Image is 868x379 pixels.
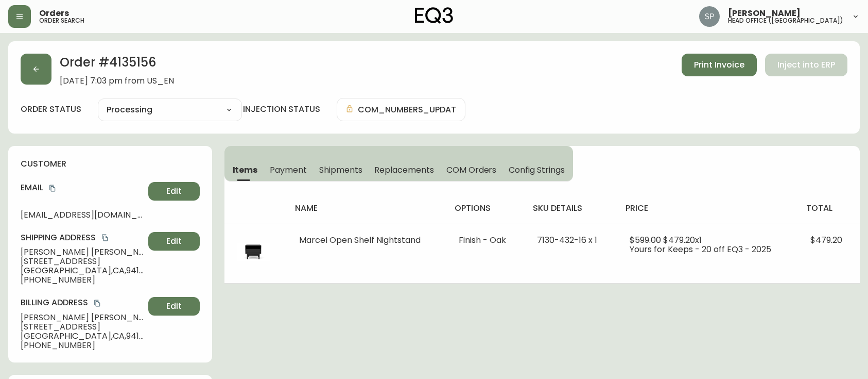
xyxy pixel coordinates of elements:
img: 0cb179e7bf3690758a1aaa5f0aafa0b4 [699,6,720,27]
span: COM Orders [446,164,497,175]
span: Marcel Open Shelf Nightstand [299,234,421,246]
span: Edit [166,301,182,312]
h4: sku details [533,203,609,214]
button: Print Invoice [682,54,757,76]
span: [GEOGRAPHIC_DATA] , CA , 94107 , US [21,266,144,275]
h2: Order # 4135156 [60,54,174,76]
span: Items [233,164,258,175]
h4: total [806,203,852,214]
span: $599.00 [630,234,661,246]
span: Replacements [374,164,433,175]
h4: options [455,203,516,214]
button: Edit [148,297,200,316]
span: Print Invoice [694,59,744,71]
img: logo [415,7,453,24]
li: Finish - Oak [459,236,512,245]
h4: Email [21,182,144,193]
span: [STREET_ADDRESS] [21,257,144,266]
button: copy [92,298,102,308]
span: [GEOGRAPHIC_DATA] , CA , 94107 , US [21,332,144,341]
button: copy [47,183,58,193]
span: Config Strings [509,164,564,175]
span: [PHONE_NUMBER] [21,275,144,285]
h5: head office ([GEOGRAPHIC_DATA]) [728,18,843,24]
span: Edit [166,236,182,247]
button: Edit [148,182,200,201]
h4: Billing Address [21,297,144,308]
span: [STREET_ADDRESS] [21,322,144,332]
h4: name [295,203,438,214]
span: 7130-432-16 x 1 [537,234,597,246]
span: Edit [166,186,182,197]
span: [PERSON_NAME] [PERSON_NAME] [21,313,144,322]
span: $479.20 [810,234,842,246]
span: [PHONE_NUMBER] [21,341,144,350]
label: order status [21,104,81,115]
span: Payment [270,164,307,175]
h5: order search [39,18,84,24]
span: [DATE] 7:03 pm from US_EN [60,76,174,86]
span: Orders [39,9,69,18]
span: [EMAIL_ADDRESS][DOMAIN_NAME] [21,210,144,220]
span: Shipments [319,164,362,175]
span: Yours for Keeps - 20 off EQ3 - 2025 [630,243,771,255]
span: [PERSON_NAME] [728,9,801,18]
h4: price [626,203,790,214]
h4: customer [21,158,200,170]
span: [PERSON_NAME] [PERSON_NAME] [21,248,144,257]
button: Edit [148,232,200,251]
span: $479.20 x 1 [663,234,702,246]
h4: injection status [243,104,320,115]
img: 7130-432-MC-400-1-cljg8ajzm00rd0186yyxy390b.jpg [237,236,270,269]
button: copy [100,233,110,243]
h4: Shipping Address [21,232,144,243]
